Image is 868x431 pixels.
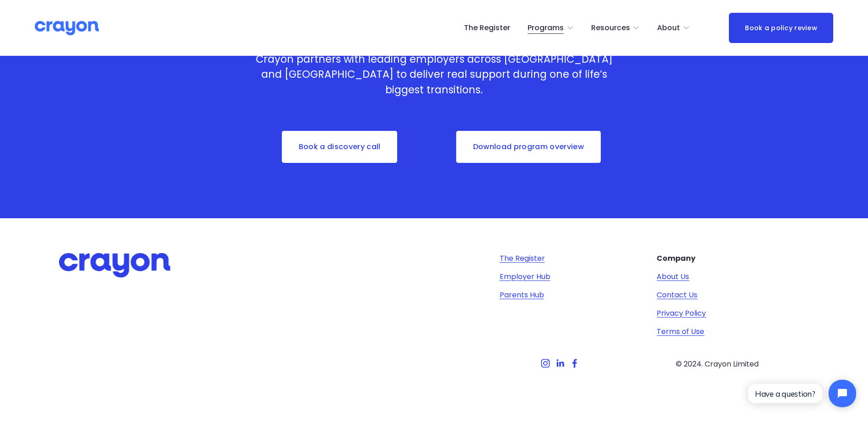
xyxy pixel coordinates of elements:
a: LinkedIn [555,359,565,368]
strong: Company [657,253,695,264]
a: The Register [500,253,545,264]
a: Download program overview [455,130,602,164]
span: Resources [591,22,630,35]
p: © 2024. Crayon Limited [657,359,777,370]
a: Parents Hub [500,290,544,301]
a: Terms of Use [657,326,704,337]
a: folder dropdown [528,21,574,35]
a: Privacy Policy [657,308,706,319]
a: The Register [464,21,510,35]
a: Instagram [541,359,550,368]
a: Employer Hub [500,271,550,282]
p: Crayon partners with leading employers across [GEOGRAPHIC_DATA] and [GEOGRAPHIC_DATA] to deliver ... [248,52,620,98]
a: About Us [657,271,689,282]
iframe: Tidio Chat [740,372,864,415]
img: Crayon [35,20,99,36]
a: Book a policy review [729,13,833,43]
span: About [657,22,680,35]
a: Contact Us [657,290,697,301]
a: Book a discovery call [281,130,398,164]
span: Programs [528,22,564,35]
a: folder dropdown [657,21,690,35]
a: Facebook [570,359,579,368]
a: folder dropdown [591,21,640,35]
